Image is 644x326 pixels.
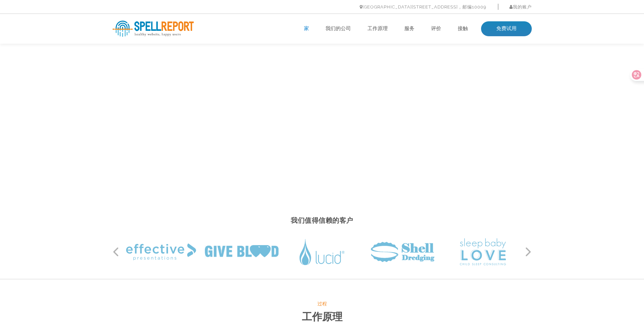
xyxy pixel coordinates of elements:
[302,311,342,323] font: 工作原理
[300,239,344,265] img: 清醒
[371,242,434,262] img: 贝壳疏浚
[525,247,532,257] button: 下一个
[291,216,353,224] font: 我们值得信赖的客户
[205,245,279,259] img: 献血
[460,238,506,265] img: 睡觉宝宝爱
[317,301,327,306] font: 过程
[113,247,119,257] button: 以前的
[126,243,196,260] img: 有效的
